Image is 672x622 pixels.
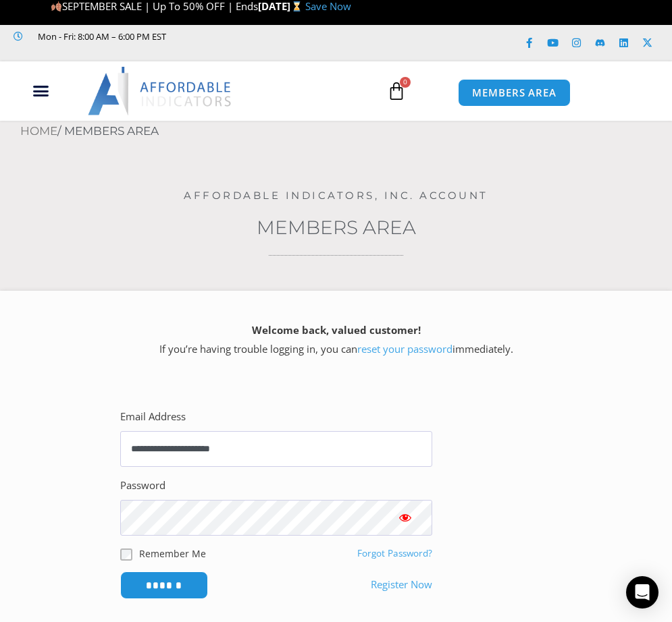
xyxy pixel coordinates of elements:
[252,323,421,337] strong: Welcome back, valued customer!
[357,547,432,559] a: Forgot Password?
[120,476,165,495] label: Password
[120,407,186,426] label: Email Address
[88,67,233,115] img: LogoAI | Affordable Indicators – NinjaTrader
[371,575,432,594] a: Register Now
[626,576,658,609] div: Open Intercom Messenger
[400,77,411,88] span: 0
[7,78,74,104] div: Menu Toggle
[51,1,61,11] img: 🍂
[20,124,57,138] a: Home
[367,72,426,111] a: 0
[357,342,453,356] a: reset your password
[139,546,206,561] label: Remember Me
[14,45,216,58] iframe: Customer reviews powered by Trustpilot
[34,28,166,45] span: Mon - Fri: 8:00 AM – 6:00 PM EST
[257,216,416,239] a: Members Area
[184,189,488,202] a: Affordable Indicators, Inc. Account
[292,1,302,11] img: ⌛
[24,321,648,359] p: If you’re having trouble logging in, you can immediately.
[458,79,571,107] a: MEMBERS AREA
[378,500,432,536] button: Show password
[472,88,557,98] span: MEMBERS AREA
[20,121,672,142] nav: Breadcrumb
